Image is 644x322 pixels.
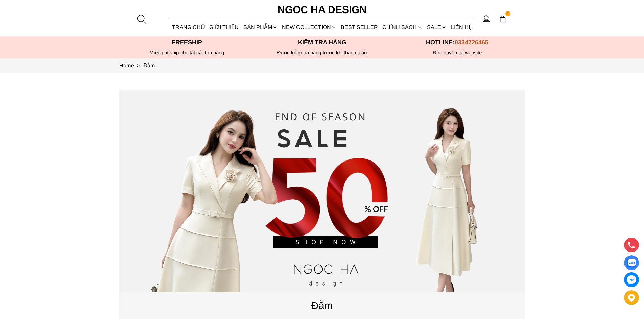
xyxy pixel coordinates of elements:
[455,39,488,46] span: 0334726465
[499,15,506,23] img: img-CART-ICON-ksit0nf1
[119,50,255,56] div: Miễn phí ship cho tất cả đơn hàng
[119,63,144,68] a: Link to Home
[298,39,347,46] font: Kiểm tra hàng
[380,18,425,36] div: Chính sách
[505,11,511,17] span: 1
[624,272,639,287] a: messenger
[241,18,280,36] div: SẢN PHẨM
[425,18,449,36] a: SALE
[134,63,142,68] span: >
[255,50,390,56] p: Được kiểm tra hàng trước khi thanh toán
[170,18,207,36] a: TRANG CHỦ
[624,255,639,270] a: Display image
[144,63,155,68] a: Link to Đầm
[280,18,338,36] a: NEW COLLECTION
[207,18,241,36] a: GIỚI THIỆU
[271,2,373,18] a: Ngoc Ha Design
[119,298,525,314] p: Đầm
[390,39,525,46] p: Hotline:
[449,18,474,36] a: LIÊN HỆ
[390,50,525,56] h6: Độc quyền tại website
[339,18,380,36] a: BEST SELLER
[119,39,255,46] p: Freeship
[627,259,636,267] img: Display image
